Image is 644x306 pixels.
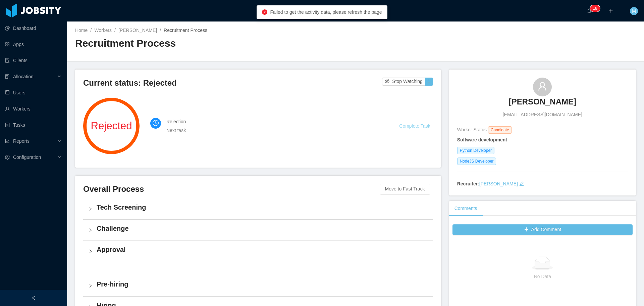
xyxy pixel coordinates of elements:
a: icon: pie-chartDashboard [5,21,62,35]
div: icon: rightChallenge [83,220,433,241]
a: Workers [94,28,112,33]
span: Allocation [13,74,34,79]
a: icon: auditClients [5,54,62,67]
span: M [632,7,636,15]
p: 8 [595,5,597,12]
span: Configuration [13,155,41,160]
span: Python Developer [457,147,494,154]
div: Next task [166,127,383,134]
span: Failed to get the activity data, please refresh the page [270,9,382,15]
h4: Challenge [97,224,428,233]
a: [PERSON_NAME] [118,28,157,33]
span: / [160,28,161,33]
h4: Tech Screening [97,203,428,212]
strong: Recruiter: [457,181,479,186]
i: icon: user [538,82,547,91]
i: icon: right [89,249,93,253]
h3: [PERSON_NAME] [509,96,576,107]
a: [PERSON_NAME] [509,96,576,111]
i: icon: line-chart [5,139,10,143]
h4: Rejection [166,118,383,125]
i: icon: bell [587,8,592,13]
h3: Overall Process [83,184,380,194]
a: [PERSON_NAME] [479,181,518,186]
span: / [114,28,116,33]
a: icon: appstoreApps [5,38,62,51]
span: Recruitment Process [164,28,207,33]
a: icon: robotUsers [5,86,62,99]
strong: Software development [457,137,507,142]
h4: Pre-hiring [97,279,428,289]
button: Move to Fast Track [380,184,430,194]
span: Worker Status: [457,127,488,132]
a: icon: profileTasks [5,118,62,132]
span: Rejected [83,121,140,131]
button: icon: eye-invisibleStop Watching [382,78,425,86]
i: icon: plus [608,8,613,13]
div: icon: rightApproval [83,241,433,262]
i: icon: right [89,284,93,288]
a: Home [75,28,88,33]
button: icon: plusAdd Comment [452,224,633,235]
p: No Data [458,273,627,280]
span: [EMAIL_ADDRESS][DOMAIN_NAME] [503,111,582,118]
div: icon: rightTech Screening [83,199,433,219]
span: Reports [13,138,30,144]
h2: Recruitment Process [75,37,356,50]
p: 1 [593,5,595,12]
div: icon: rightPre-hiring [83,275,433,296]
span: Candidate [488,126,512,134]
i: icon: setting [5,155,10,160]
sup: 18 [590,5,600,12]
button: 1 [425,78,433,86]
h4: Approval [97,245,428,254]
i: icon: solution [5,74,10,79]
i: icon: clock-circle [153,120,159,126]
h3: Current status: Rejected [83,78,382,88]
i: icon: close-circle [262,9,267,15]
i: icon: right [89,228,93,232]
span: / [90,28,92,33]
a: Complete Task [399,123,430,129]
a: icon: userWorkers [5,102,62,116]
i: icon: right [89,207,93,211]
span: NodeJS Developer [457,158,496,165]
div: Comments [449,201,483,216]
i: icon: edit [519,181,524,186]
